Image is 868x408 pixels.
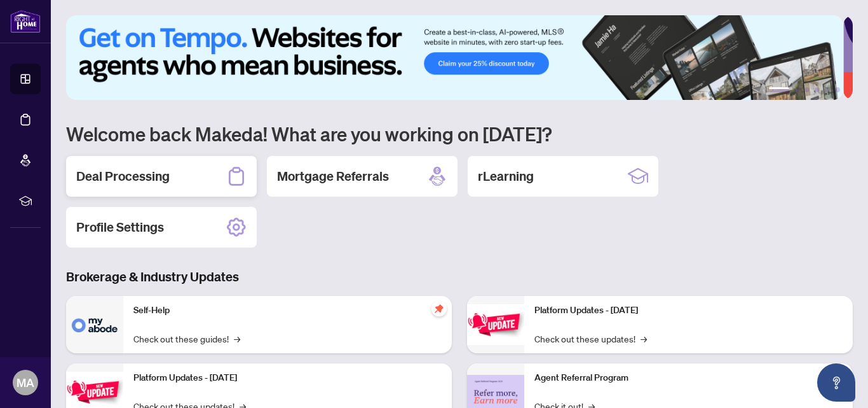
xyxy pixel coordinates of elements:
[133,332,240,346] a: Check out these guides!→
[277,167,389,185] h2: Mortgage Referrals
[825,87,830,92] button: 5
[804,87,810,92] button: 3
[234,332,240,346] span: →
[66,122,853,146] h1: Welcome back Makeda! What are you working on [DATE]?
[769,87,789,92] button: 1
[17,374,34,391] span: MA
[66,15,843,100] img: Slide 0
[794,87,799,92] button: 2
[817,363,855,402] button: Open asap
[534,332,647,346] a: Check out these updates!→
[133,371,442,385] p: Platform Updates - [DATE]
[431,301,447,316] span: pushpin
[478,167,534,185] h2: rLearning
[66,296,123,353] img: Self-Help
[76,218,164,236] h2: Profile Settings
[66,268,853,286] h3: Brokerage & Industry Updates
[534,371,843,385] p: Agent Referral Program
[76,167,170,185] h2: Deal Processing
[641,332,647,346] span: →
[467,304,524,344] img: Platform Updates - June 23, 2025
[133,304,442,318] p: Self-Help
[835,87,840,92] button: 6
[534,304,843,318] p: Platform Updates - [DATE]
[815,87,820,92] button: 4
[10,10,41,33] img: logo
